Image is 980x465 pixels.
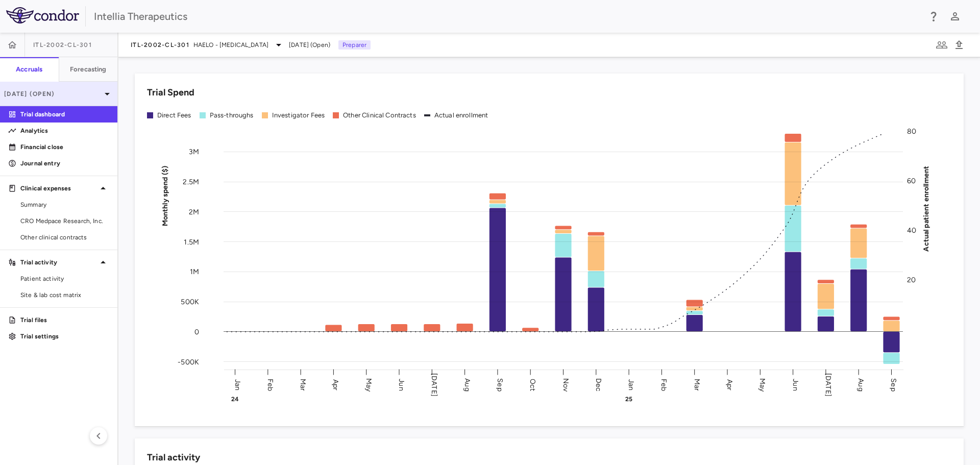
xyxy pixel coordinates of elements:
[94,9,921,24] div: Intellia Therapeutics
[824,373,832,397] text: [DATE]
[231,396,239,403] text: 24
[233,379,242,390] text: Jan
[178,357,199,366] tspan: -500K
[889,378,898,391] text: Sep
[791,379,800,390] text: Jun
[161,165,169,226] tspan: Monthly spend ($)
[659,378,668,390] text: Feb
[907,226,916,234] tspan: 40
[430,373,438,397] text: [DATE]
[528,378,537,390] text: Oct
[20,315,109,325] p: Trial files
[20,274,109,283] span: Patient activity
[181,298,199,306] tspan: 500K
[20,332,109,341] p: Trial settings
[343,111,416,120] div: Other Clinical Contracts
[463,378,472,391] text: Aug
[272,111,325,120] div: Investigator Fees
[20,290,109,300] span: Site & lab cost matrix
[397,379,406,390] text: Jun
[20,200,109,209] span: Summary
[4,89,101,99] p: [DATE] (Open)
[20,233,109,242] span: Other clinical contracts
[6,7,79,23] img: logo-full-BYUhSk78.svg
[20,159,109,168] p: Journal entry
[627,379,635,390] text: Jan
[434,111,488,120] div: Actual enrollment
[20,110,109,119] p: Trial dashboard
[693,378,701,390] text: Mar
[338,40,371,50] p: Preparer
[210,111,254,120] div: Pass-throughs
[725,379,734,390] text: Apr
[299,378,307,390] text: Mar
[190,267,199,276] tspan: 1M
[147,451,200,464] h6: Trial activity
[20,184,97,193] p: Clinical expenses
[758,378,767,391] text: May
[856,378,865,391] text: Aug
[922,165,930,251] tspan: Actual patient enrollment
[184,237,199,246] tspan: 1.5M
[289,40,330,50] span: [DATE] (Open)
[594,378,603,391] text: Dec
[16,65,42,74] h6: Accruals
[189,148,199,156] tspan: 3M
[193,40,268,50] span: HAELO - [MEDICAL_DATA]
[20,216,109,226] span: CRO Medpace Research, Inc.
[907,176,916,185] tspan: 60
[147,86,194,100] h6: Trial Spend
[561,378,570,391] text: Nov
[189,207,199,216] tspan: 2M
[496,378,504,391] text: Sep
[131,41,189,49] span: ITL-2002-CL-301
[20,126,109,135] p: Analytics
[194,327,199,336] tspan: 0
[70,65,107,74] h6: Forecasting
[907,127,916,136] tspan: 80
[33,41,92,49] span: ITL-2002-CL-301
[907,275,916,284] tspan: 20
[20,258,97,267] p: Trial activity
[331,379,340,390] text: Apr
[20,142,109,152] p: Financial close
[364,378,373,391] text: May
[183,178,199,186] tspan: 2.5M
[157,111,191,120] div: Direct Fees
[266,378,275,390] text: Feb
[625,396,632,403] text: 25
